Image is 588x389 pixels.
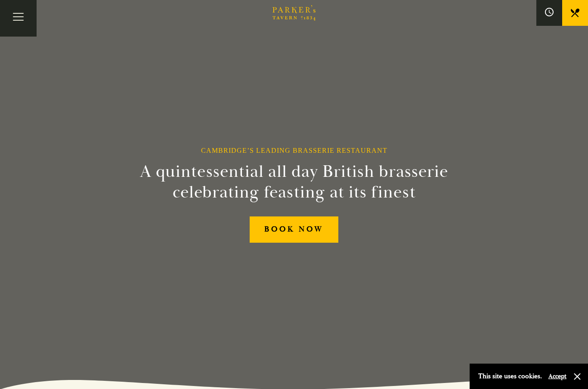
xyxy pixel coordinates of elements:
[98,161,490,203] h2: A quintessential all day British brasserie celebrating feasting at its finest
[201,146,387,154] h1: Cambridge’s Leading Brasserie Restaurant
[548,372,566,380] button: Accept
[573,372,582,381] button: Close and accept
[478,370,542,383] p: This site uses cookies.
[250,216,338,243] a: BOOK NOW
